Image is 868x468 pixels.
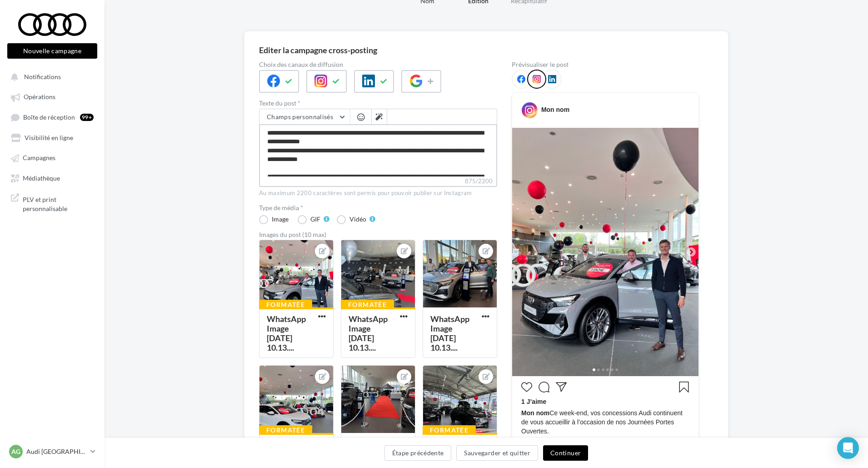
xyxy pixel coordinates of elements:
[7,43,97,59] button: Nouvelle campagne
[259,61,497,68] label: Choix des canaux de diffusion
[267,314,306,352] div: WhatsApp Image [DATE] 10.13....
[5,149,99,166] a: Campagnes
[80,114,94,121] div: 99+
[25,134,73,141] span: Visibilité en ligne
[539,382,549,393] svg: Commenter
[5,190,99,216] a: PLV et print personnalisable
[543,445,588,461] button: Continuer
[259,189,497,197] div: Au maximum 2200 caractères sont permis pour pouvoir publier sur Instagram
[24,73,61,81] span: Notifications
[521,409,549,417] span: Mon nom
[259,109,350,125] button: Champs personnalisés
[5,129,99,146] a: Visibilité en ligne
[272,216,289,222] div: Image
[259,176,497,187] label: 875/2200
[259,425,312,435] div: Formatée
[512,61,699,68] div: Prévisualiser le post
[23,113,75,121] span: Boîte de réception
[430,314,469,352] div: WhatsApp Image [DATE] 10.13....
[5,109,99,126] a: Boîte de réception99+
[521,397,689,408] div: 1 J’aime
[5,68,95,85] button: Notifications
[267,113,333,121] span: Champs personnalisés
[521,382,532,393] svg: J’aime
[678,382,689,393] svg: Enregistrer
[7,443,97,460] a: AG Audi [GEOGRAPHIC_DATA]
[259,300,312,310] div: Formatée
[5,88,99,105] a: Opérations
[259,100,497,106] label: Texte du post *
[23,174,60,182] span: Médiathèque
[349,314,388,352] div: WhatsApp Image [DATE] 10.13....
[23,154,55,162] span: Campagnes
[259,46,377,54] div: Editer la campagne cross-posting
[341,300,394,310] div: Formatée
[26,447,87,456] p: Audi [GEOGRAPHIC_DATA]
[556,382,567,393] svg: Partager la publication
[384,445,452,461] button: Étape précédente
[23,193,94,213] span: PLV et print personnalisable
[837,437,859,459] div: Open Intercom Messenger
[11,447,20,456] span: AG
[259,205,497,211] label: Type de média *
[456,445,538,461] button: Sauvegarder et quitter
[349,216,366,222] div: Vidéo
[259,231,497,238] div: Images du post (10 max)
[541,105,569,114] div: Mon nom
[5,170,99,186] a: Médiathèque
[423,425,476,435] div: Formatée
[310,216,320,222] div: GIF
[24,93,55,101] span: Opérations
